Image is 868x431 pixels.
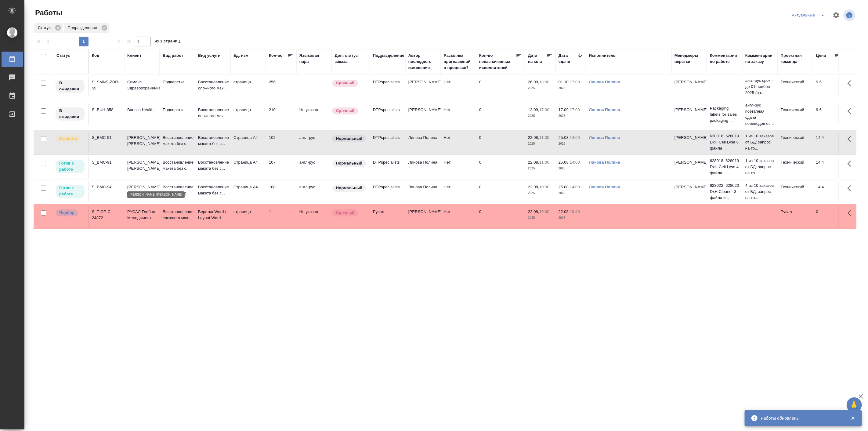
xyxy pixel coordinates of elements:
[559,160,570,165] p: 25.08,
[528,215,552,221] p: 2025
[589,160,620,165] a: Линова Полина
[127,159,157,172] p: [PERSON_NAME] [PERSON_NAME]
[528,209,539,214] p: 22.08,
[570,160,580,165] p: 14:00
[844,156,859,171] button: Здесь прячутся важные кнопки
[790,10,829,20] div: split button
[539,80,549,84] p: 18:00
[198,135,227,147] p: Восстановление макета без с...
[528,113,552,119] p: 2025
[373,53,404,59] div: Подразделение
[847,415,859,421] button: Закрыть
[405,104,441,125] td: [PERSON_NAME]
[813,156,844,178] td: 14.4
[589,185,620,189] a: Линова Полина
[59,136,77,142] p: В работе
[296,156,332,178] td: англ-рус
[59,108,81,120] p: В ожидании
[559,113,583,119] p: 2025
[761,415,841,421] div: Работы обновлены
[813,104,844,125] td: 9.6
[55,209,85,217] div: Можно подбирать исполнителей
[92,209,121,221] div: S_T-OP-C-24872
[335,53,367,65] div: Доп. статус заказа
[163,79,192,85] p: Подверстка
[266,104,296,125] td: 210
[570,107,580,112] p: 17:00
[370,206,405,227] td: Русал
[476,104,525,125] td: 0
[844,104,859,118] button: Здесь прячутся важные кнопки
[336,80,354,86] p: Срочный
[441,156,476,178] td: Нет
[476,132,525,153] td: 0
[844,76,859,91] button: Здесь прячутся важные кнопки
[405,181,441,202] td: Линова Полина
[405,132,441,153] td: Линова Полина
[710,133,739,151] p: 628018, 628019 DxH Cell Lyse 6 файла ...
[745,53,775,65] div: Комментарии по заказу
[55,135,85,143] div: Исполнитель выполняет работу
[778,206,813,227] td: Русал
[38,25,53,31] p: Статус
[559,53,577,65] div: Дата сдачи
[408,53,438,71] div: Автор последнего изменения
[813,206,844,227] td: 0
[127,79,157,91] p: Сименс Здравоохранение
[844,9,856,21] span: Посмотреть информацию
[847,397,862,413] button: 🙏
[370,181,405,202] td: DTPspecialists
[675,159,704,165] p: [PERSON_NAME]
[570,209,580,214] p: 10:40
[813,76,844,97] td: 9.6
[269,53,283,59] div: Кол-во
[559,80,570,84] p: 01.10,
[589,107,620,112] a: Линова Полина
[844,206,859,220] button: Здесь прячутся важные кнопки
[405,206,441,227] td: [PERSON_NAME]
[127,107,157,113] p: Bausch Health
[163,209,192,221] p: Восстановление сложного мак...
[539,160,549,165] p: 11:00
[198,79,227,91] p: Восстановление сложного мак...
[570,185,580,189] p: 14:00
[92,107,121,113] div: S_BUH-358
[589,53,616,59] div: Исполнитель
[479,53,516,71] div: Кол-во неназначенных исполнителей
[559,107,570,112] p: 17.09,
[441,181,476,202] td: Нет
[778,104,813,125] td: Технический
[34,8,62,18] span: Работы
[745,183,775,201] p: 4 из 10 заказов от БД: запрос на то...
[198,53,221,59] div: Вид услуги
[559,165,583,172] p: 2025
[559,135,570,140] p: 25.08,
[163,53,183,59] div: Вид работ
[233,53,248,59] div: Ед. изм
[745,78,775,96] p: англ-рус срок - до 01 ноября 2025 (ва...
[528,107,539,112] p: 12.09,
[813,132,844,153] td: 14.4
[528,85,552,91] p: 2025
[163,135,192,147] p: Восстановление макета без с...
[441,206,476,227] td: Нет
[476,181,525,202] td: 0
[849,399,859,411] span: 🙏
[92,159,121,165] div: S_BMC-91
[441,132,476,153] td: Нет
[589,80,620,84] a: Линова Полина
[778,76,813,97] td: Технический
[441,76,476,97] td: Нет
[370,156,405,178] td: DTPspecialists
[92,79,121,91] div: S_SMNS-ZDR-55
[539,185,549,189] p: 10:30
[844,132,859,146] button: Здесь прячутся важные кнопки
[154,38,180,46] span: из 1 страниц
[844,181,859,196] button: Здесь прячутся важные кнопки
[829,8,844,23] span: Настроить таблицу
[163,159,192,172] p: Восстановление макета без с...
[163,184,192,196] p: Восстановление макета без с...
[778,156,813,178] td: Технический
[336,210,354,216] p: Срочный
[405,76,441,97] td: [PERSON_NAME]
